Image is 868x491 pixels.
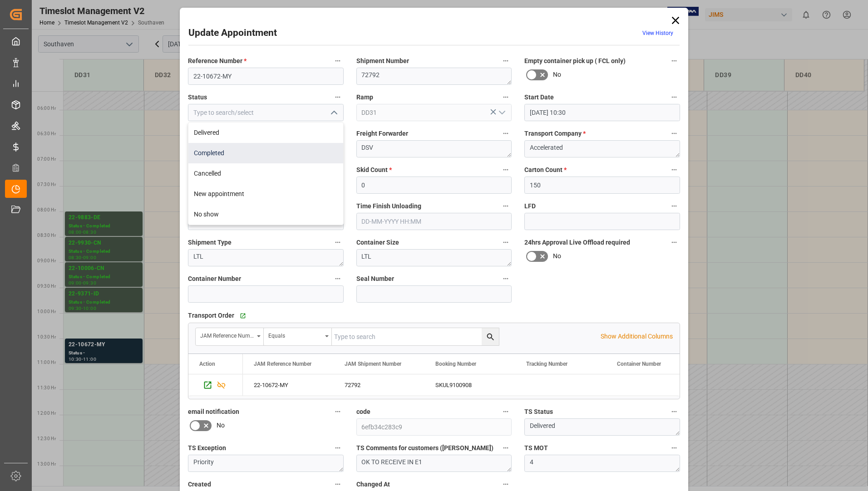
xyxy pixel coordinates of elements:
button: Skid Count * [500,164,512,176]
div: Press SPACE to select this row. [188,374,243,396]
button: Freight Forwarder [500,128,512,139]
button: Seal Number [500,273,512,285]
span: Carton Count [524,165,567,175]
span: Freight Forwarder [356,129,408,138]
input: DD-MM-YYYY HH:MM [524,104,680,121]
h2: Update Appointment [188,26,277,40]
button: code [500,406,512,417]
span: Shipment Number [356,56,409,66]
button: Ramp [500,91,512,103]
textarea: Priority [188,455,344,472]
span: TS Comments for customers ([PERSON_NAME]) [356,443,493,453]
span: No [217,421,225,430]
textarea: 4 [524,455,680,472]
span: Reference Number [188,56,247,66]
button: search button [482,328,499,345]
span: Container Number [617,361,661,367]
button: open menu [196,328,264,345]
button: Start Date [668,91,680,103]
button: Reference Number * [332,55,344,67]
button: Transport Company * [668,128,680,139]
span: Changed At [356,480,390,489]
p: Show Additional Columns [601,332,673,341]
button: open menu [495,106,508,120]
button: Shipment Number [500,55,512,67]
span: No [553,70,561,79]
button: TS MOT [668,442,680,454]
button: TS Comments for customers ([PERSON_NAME]) [500,442,512,454]
button: Status [332,91,344,103]
span: Container Size [356,238,399,247]
span: email notification [188,407,239,417]
button: Container Number [332,273,344,285]
textarea: Accelerated [524,140,680,157]
span: Transport Order [188,311,234,320]
span: Start Date [524,93,554,102]
button: Shipment Type [332,236,344,248]
div: Delivered [188,123,343,143]
textarea: LTL [188,249,344,266]
div: No show [188,204,343,225]
button: TS Status [668,406,680,417]
textarea: OK TO RECEIVE IN E1 [356,455,512,472]
span: Tracking Number [526,361,567,367]
span: Container Number [188,274,241,284]
span: TS MOT [524,443,548,453]
button: close menu [326,106,340,120]
button: Created [332,478,344,490]
div: Completed [188,143,343,163]
button: 24hrs Approval Live Offload required [668,236,680,248]
button: Container Size [500,236,512,248]
button: Time Finish Unloading [500,200,512,212]
span: Time Finish Unloading [356,201,421,211]
input: Type to search/select [188,104,344,121]
a: View History [642,30,673,36]
span: 24hrs Approval Live Offload required [524,238,630,247]
span: Ramp [356,93,373,102]
span: TS Exception [188,443,226,453]
button: Carton Count * [668,164,680,176]
button: Empty container pick up ( FCL only) [668,55,680,67]
span: No [553,251,561,261]
span: Transport Company [524,129,586,138]
div: 22-10672-MY [243,374,334,396]
button: Changed At [500,478,512,490]
input: Type to search [332,328,499,345]
button: TS Exception [332,442,344,454]
textarea: Delivered [524,418,680,436]
input: Type to search/select [356,104,512,121]
span: LFD [524,201,536,211]
span: JAM Reference Number [254,361,311,367]
div: JAM Reference Number [200,329,254,340]
button: open menu [264,328,332,345]
button: email notification [332,406,344,417]
div: Cancelled [188,163,343,184]
span: code [356,407,370,417]
textarea: LTL [356,249,512,266]
input: DD-MM-YYYY HH:MM [356,213,512,230]
span: Empty container pick up ( FCL only) [524,56,626,66]
span: Skid Count [356,165,392,175]
button: LFD [668,200,680,212]
span: Status [188,93,207,102]
div: Action [199,361,215,367]
span: Shipment Type [188,238,232,247]
span: Booking Number [435,361,476,367]
textarea: 72792 [356,68,512,85]
span: JAM Shipment Number [345,361,401,367]
span: Created [188,480,211,489]
div: Equals [268,329,322,340]
div: New appointment [188,184,343,204]
div: SKUL9100908 [424,374,515,396]
span: TS Status [524,407,553,417]
span: Seal Number [356,274,394,284]
textarea: DSV [356,140,512,157]
div: 72792 [334,374,424,396]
